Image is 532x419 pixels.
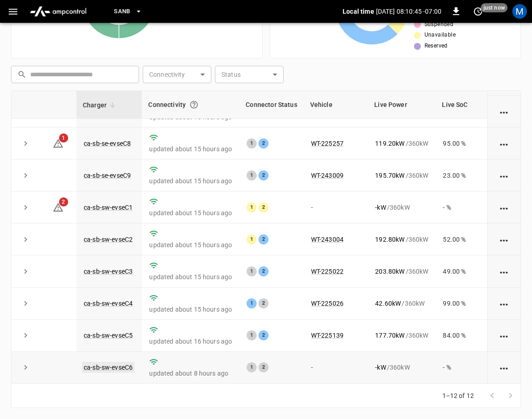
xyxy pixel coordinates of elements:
[247,362,257,372] div: 1
[375,203,428,212] div: / 360 kW
[19,329,32,342] button: expand row
[149,144,232,154] p: updated about 15 hours ago
[435,91,500,119] th: Live SoC
[258,202,269,212] div: 2
[148,96,233,113] div: Connectivity
[258,266,269,276] div: 2
[435,223,500,255] td: 52.00 %
[149,272,232,281] p: updated about 15 hours ago
[375,171,404,180] p: 195.70 kW
[84,140,131,147] a: ca-sb-se-evseC8
[19,265,32,278] button: expand row
[19,297,32,310] button: expand row
[311,332,344,339] a: WT-225139
[258,234,269,244] div: 2
[304,91,368,119] th: Vehicle
[110,3,146,21] button: SanB
[84,300,133,307] a: ca-sb-sw-evseC4
[149,305,232,314] p: updated about 15 hours ago
[258,138,269,149] div: 2
[53,139,64,147] a: 1
[311,268,344,275] a: WT-225022
[375,267,404,276] p: 203.80 kW
[149,240,232,249] p: updated about 15 hours ago
[375,267,428,276] div: / 360 kW
[375,299,428,308] div: / 360 kW
[149,176,232,186] p: updated about 15 hours ago
[247,138,257,149] div: 1
[425,42,448,51] span: Reserved
[499,267,510,276] div: action cell options
[435,127,500,159] td: 95.00 %
[435,288,500,320] td: 99.00 %
[311,140,344,147] a: WT-225257
[512,4,527,19] div: profile-icon
[304,191,368,223] td: -
[375,203,386,212] p: - kW
[19,137,32,150] button: expand row
[83,100,118,111] span: Charger
[375,299,401,308] p: 42.60 kW
[435,191,500,223] td: - %
[53,203,64,211] a: 2
[59,133,68,143] span: 1
[82,362,134,373] a: ca-sb-sw-evseC6
[435,320,500,352] td: 84.00 %
[258,298,269,308] div: 2
[258,330,269,340] div: 2
[59,197,68,207] span: 2
[499,139,510,148] div: action cell options
[247,330,257,340] div: 1
[247,170,257,180] div: 1
[442,391,474,400] p: 1–12 of 12
[84,236,133,243] a: ca-sb-sw-evseC2
[84,332,133,339] a: ca-sb-sw-evseC5
[84,172,131,179] a: ca-sb-se-evseC9
[499,107,510,116] div: action cell options
[499,235,510,244] div: action cell options
[311,236,344,243] a: WT-243004
[84,204,133,211] a: ca-sb-sw-evseC1
[499,299,510,308] div: action cell options
[258,362,269,372] div: 2
[376,7,441,16] p: [DATE] 08:10:45 -07:00
[19,361,32,374] button: expand row
[304,352,368,384] td: -
[481,3,508,12] span: just now
[149,369,232,378] p: updated about 8 hours ago
[375,171,428,180] div: / 360 kW
[375,235,404,244] p: 192.80 kW
[84,268,133,275] a: ca-sb-sw-evseC3
[375,363,428,372] div: / 360 kW
[499,203,510,212] div: action cell options
[435,159,500,191] td: 23.00 %
[247,234,257,244] div: 1
[26,3,90,20] img: ampcontrol.io logo
[247,266,257,276] div: 1
[471,4,485,19] button: set refresh interval
[311,300,344,307] a: WT-225026
[114,6,130,17] span: SanB
[375,139,428,148] div: / 360 kW
[239,91,303,119] th: Connector Status
[149,337,232,346] p: updated about 16 hours ago
[499,171,510,180] div: action cell options
[499,363,510,372] div: action cell options
[375,363,386,372] p: - kW
[375,331,428,340] div: / 360 kW
[149,208,232,217] p: updated about 15 hours ago
[311,172,344,179] a: WT-243009
[425,31,456,40] span: Unavailable
[247,202,257,212] div: 1
[19,169,32,182] button: expand row
[435,255,500,287] td: 49.00 %
[435,352,500,384] td: - %
[375,139,404,148] p: 119.20 kW
[19,233,32,246] button: expand row
[499,331,510,340] div: action cell options
[375,235,428,244] div: / 360 kW
[186,96,202,113] button: Connection between the charger and our software.
[368,91,435,119] th: Live Power
[425,20,454,29] span: Suspended
[258,170,269,180] div: 2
